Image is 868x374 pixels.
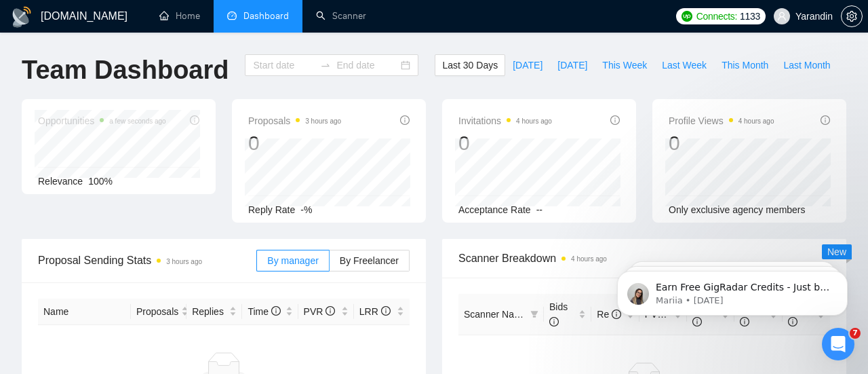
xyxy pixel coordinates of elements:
[505,54,550,76] button: [DATE]
[842,11,862,22] span: setting
[38,176,83,187] span: Relevance
[136,304,178,319] span: Proposals
[513,58,542,73] span: [DATE]
[22,54,229,86] h1: Team Dashboard
[458,250,830,267] span: Scanner Breakdown
[595,54,654,76] button: This Week
[305,117,341,125] time: 3 hours ago
[316,10,366,22] a: searchScanner
[248,113,341,129] span: Proposals
[602,58,647,73] span: This Week
[435,54,505,76] button: Last 30 Days
[662,58,707,73] span: Last Week
[850,328,861,339] span: 7
[248,204,295,215] span: Reply Rate
[682,11,692,22] img: upwork-logo.png
[714,54,776,76] button: This Month
[557,58,587,73] span: [DATE]
[325,306,335,316] span: info-circle
[248,306,280,317] span: Time
[738,117,774,125] time: 4 hours ago
[783,58,830,73] span: Last Month
[166,258,202,265] time: 3 hours ago
[227,11,237,20] span: dashboard
[464,309,527,320] span: Scanner Name
[11,6,33,28] img: logo
[530,310,538,318] span: filter
[597,242,868,337] iframe: Intercom notifications message
[359,306,391,317] span: LRR
[841,11,863,22] a: setting
[38,299,131,325] th: Name
[571,255,607,263] time: 4 hours ago
[458,204,531,215] span: Acceptance Rate
[336,58,398,73] input: End date
[696,9,737,24] span: Connects:
[550,54,595,76] button: [DATE]
[442,58,498,73] span: Last 30 Days
[88,176,113,187] span: 100%
[159,10,200,22] a: homeHome
[740,9,760,24] span: 1133
[549,317,559,326] span: info-circle
[192,304,226,319] span: Replies
[131,299,186,325] th: Proposals
[841,5,863,27] button: setting
[669,204,806,215] span: Only exclusive agency members
[654,54,714,76] button: Last Week
[776,54,837,76] button: Last Month
[669,130,774,156] div: 0
[822,328,854,360] iframe: Intercom live chat
[267,255,318,266] span: By manager
[669,113,774,129] span: Profile Views
[381,306,391,316] span: info-circle
[320,60,331,71] span: to
[777,12,787,21] span: user
[610,115,620,125] span: info-circle
[340,255,399,266] span: By Freelancer
[38,252,256,269] span: Proposal Sending Stats
[722,58,768,73] span: This Month
[304,306,336,317] span: PVR
[186,299,242,325] th: Replies
[271,306,281,316] span: info-circle
[458,130,552,156] div: 0
[253,58,315,73] input: Start date
[320,60,331,71] span: swap-right
[536,204,542,215] span: --
[528,304,541,324] span: filter
[243,10,289,22] span: Dashboard
[458,113,552,129] span: Invitations
[549,301,568,327] span: Bids
[516,117,552,125] time: 4 hours ago
[300,204,312,215] span: -%
[248,130,341,156] div: 0
[821,115,830,125] span: info-circle
[400,115,410,125] span: info-circle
